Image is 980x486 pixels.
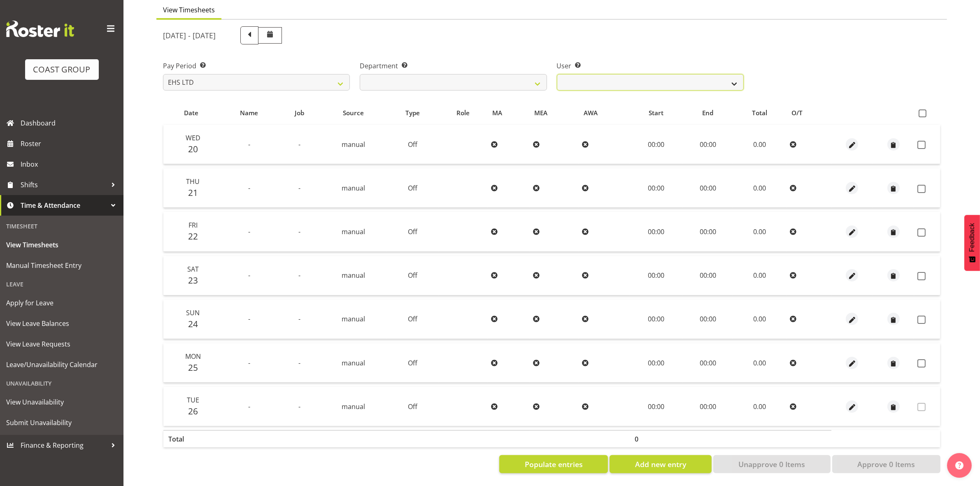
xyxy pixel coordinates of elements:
a: Leave/Unavailability Calendar [2,354,121,375]
span: View Timesheets [163,5,215,15]
td: 00:00 [683,387,733,426]
span: Inbox [21,158,119,170]
span: O/T [791,108,803,118]
span: - [299,358,301,367]
span: MEA [534,108,547,118]
span: Manual Timesheet Entry [6,259,117,272]
span: Job [295,108,305,118]
span: Approve 0 Items [857,459,915,470]
td: Off [386,256,438,295]
img: help-xxl-2.png [955,461,964,470]
span: Unapprove 0 Items [738,459,805,470]
span: - [248,402,250,411]
span: 23 [188,274,198,286]
span: - [248,271,250,280]
td: Off [386,343,438,383]
span: Source [343,108,364,118]
span: Start [649,108,664,118]
td: 00:00 [630,387,682,426]
span: - [299,227,301,236]
span: Sat [187,265,199,274]
td: 0.00 [733,212,787,251]
span: Total [752,108,768,118]
td: 00:00 [683,343,733,383]
span: manual [342,227,365,236]
span: Shifts [21,179,107,191]
span: View Leave Requests [6,338,117,350]
td: 0.00 [733,343,787,383]
td: Off [386,387,438,426]
td: 0.00 [733,387,787,426]
td: 00:00 [630,300,682,339]
span: 25 [188,362,198,373]
a: View Leave Balances [2,313,121,334]
td: 00:00 [683,125,733,164]
td: 0.00 [733,125,787,164]
td: 00:00 [630,125,682,164]
td: 0.00 [733,168,787,208]
span: manual [342,271,365,280]
span: Leave/Unavailability Calendar [6,358,117,371]
span: Submit Unavailability [6,416,117,429]
td: Off [386,212,438,251]
span: MA [492,108,502,118]
span: 26 [188,405,198,417]
span: Type [405,108,420,118]
td: 0.00 [733,256,787,295]
button: Unapprove 0 Items [713,455,831,473]
td: 00:00 [630,343,682,383]
span: View Unavailability [6,396,117,408]
span: Tue [187,395,199,405]
span: Populate entries [525,459,583,470]
span: 20 [188,143,198,155]
span: Feedback [968,223,976,252]
img: Rosterit website logo [6,21,74,37]
span: Wed [186,133,200,142]
span: 22 [188,230,198,242]
span: Role [456,108,470,118]
span: - [299,314,301,323]
td: 00:00 [683,168,733,208]
span: - [248,184,250,193]
span: Fri [189,221,198,230]
span: - [299,140,301,149]
label: User [557,61,744,71]
span: Thu [186,177,200,186]
span: manual [342,314,365,323]
a: View Timesheets [2,235,121,255]
td: Off [386,168,438,208]
button: Approve 0 Items [832,455,940,473]
a: View Unavailability [2,392,121,412]
span: - [299,184,301,193]
button: Add new entry [610,455,711,473]
span: - [248,314,250,323]
span: Dashboard [21,117,119,129]
label: Department [360,61,547,71]
div: COAST GROUP [33,63,91,76]
span: 24 [188,318,198,330]
span: Roster [21,137,119,150]
span: Name [240,108,258,118]
th: 0 [630,430,682,447]
td: 00:00 [683,212,733,251]
span: Time & Attendance [21,199,107,212]
a: Apply for Leave [2,293,121,313]
span: 21 [188,187,198,198]
label: Pay Period [163,61,350,71]
a: Submit Unavailability [2,412,121,433]
div: Unavailability [2,375,121,392]
a: Manual Timesheet Entry [2,255,121,276]
span: manual [342,402,365,411]
td: 00:00 [683,300,733,339]
span: manual [342,184,365,193]
span: - [299,402,301,411]
span: End [702,108,713,118]
span: - [248,358,250,367]
span: - [299,271,301,280]
span: - [248,140,250,149]
span: Mon [185,352,201,361]
div: Leave [2,276,121,293]
button: Feedback - Show survey [964,215,980,271]
a: View Leave Requests [2,334,121,354]
span: Apply for Leave [6,297,117,309]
